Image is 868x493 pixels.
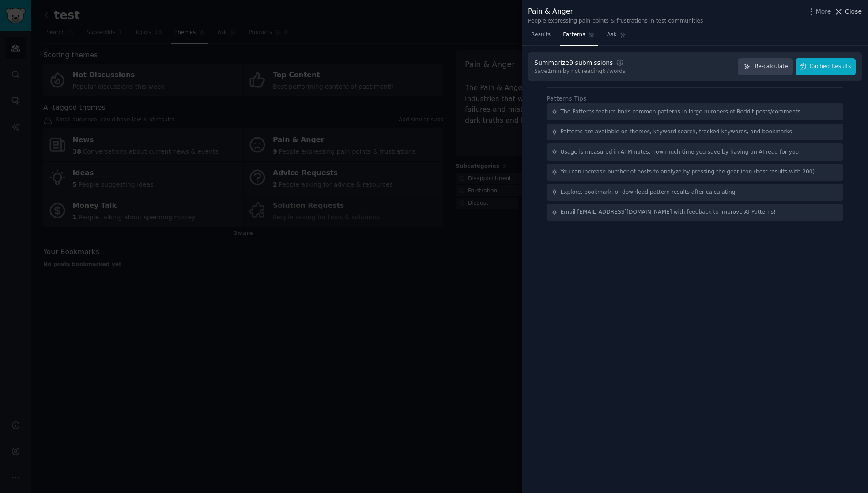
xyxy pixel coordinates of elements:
span: Re-calculate [755,63,788,71]
a: Results [528,28,554,46]
div: Email [EMAIL_ADDRESS][DOMAIN_NAME] with feedback to improve AI Patterns! [561,208,776,216]
a: Patterns [560,28,597,46]
span: Results [531,31,551,39]
span: Cached Results [810,63,851,71]
button: Re-calculate [738,58,793,75]
button: More [807,7,831,16]
button: Close [834,7,862,16]
div: Summarize 9 submissions [534,58,613,68]
span: Patterns [563,31,585,39]
div: Pain & Anger [528,6,703,17]
div: Save 1 min by not reading 67 words [534,68,625,75]
div: You can increase number of posts to analyze by pressing the gear icon (best results with 200) [561,168,815,176]
div: People expressing pain points & frustrations in test communities [528,17,703,25]
label: Patterns Tips [547,95,586,102]
div: The Patterns feature finds common patterns in large numbers of Reddit posts/comments [561,108,801,116]
div: Patterns are available on themes, keyword search, tracked keywords, and bookmarks [561,128,792,136]
span: More [816,7,831,16]
div: Explore, bookmark, or download pattern results after calculating [561,188,736,196]
a: Ask [604,28,629,46]
span: Ask [607,31,617,39]
div: Usage is measured in AI Minutes, how much time you save by having an AI read for you [561,148,799,156]
button: Cached Results [796,58,856,75]
span: Close [845,7,862,16]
